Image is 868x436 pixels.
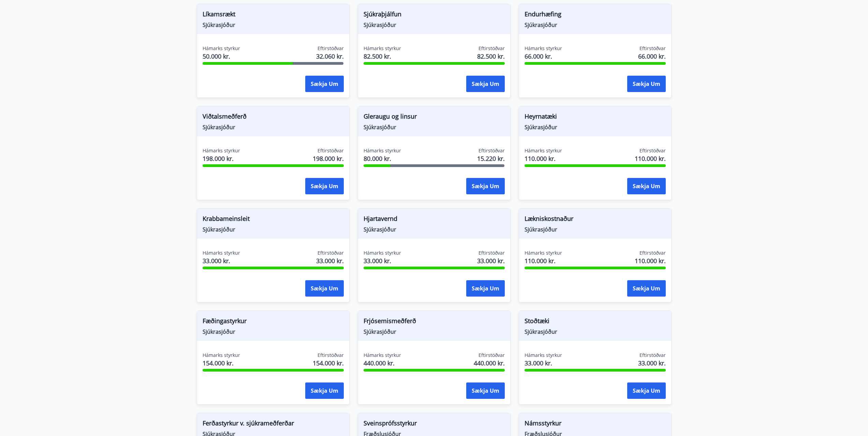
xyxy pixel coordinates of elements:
span: 440.000 kr. [364,359,401,367]
span: Frjósemismeðferð [364,316,505,328]
span: Hjartavernd [364,214,505,226]
span: Sjúkraþjálfun [364,10,505,21]
span: 33.000 kr. [525,359,562,367]
span: Hámarks styrkur [203,250,240,256]
span: Eftirstöðvar [639,250,666,256]
span: Fæðingastyrkur [203,316,344,328]
span: Hámarks styrkur [203,147,240,154]
span: Sjúkrasjóður [525,328,666,335]
span: 33.000 kr. [316,256,344,265]
span: Eftirstöðvar [318,250,344,256]
span: 50.000 kr. [203,52,240,61]
span: Sjúkrasjóður [364,123,505,131]
span: Heyrnatæki [525,112,666,123]
button: Sækja um [627,382,666,399]
span: Endurhæfing [525,10,666,21]
span: Eftirstöðvar [318,45,344,52]
span: Sjúkrasjóður [364,328,505,335]
span: Hámarks styrkur [203,45,240,52]
span: Sjúkrasjóður [525,226,666,233]
span: 33.000 kr. [477,256,505,265]
span: 198.000 kr. [203,154,240,163]
span: Sjúkrasjóður [203,21,344,29]
span: Viðtalsmeðferð [203,112,344,123]
span: Eftirstöðvar [639,147,666,154]
span: Krabbameinsleit [203,214,344,226]
span: Hámarks styrkur [203,352,240,359]
span: 82.500 kr. [477,52,505,61]
span: Eftirstöðvar [479,45,505,52]
span: Hámarks styrkur [364,352,401,359]
span: 32.060 kr. [316,52,344,61]
span: 66.000 kr. [638,52,666,61]
span: Stoðtæki [525,316,666,328]
span: Eftirstöðvar [318,352,344,359]
span: 154.000 kr. [313,359,344,367]
span: Hámarks styrkur [525,250,562,256]
span: Hámarks styrkur [364,250,401,256]
span: Eftirstöðvar [479,250,505,256]
button: Sækja um [627,178,666,194]
span: 440.000 kr. [474,359,505,367]
span: Eftirstöðvar [318,147,344,154]
span: 33.000 kr. [203,256,240,265]
button: Sækja um [305,382,344,399]
button: Sækja um [466,178,505,194]
span: Eftirstöðvar [639,45,666,52]
span: Sjúkrasjóður [203,123,344,131]
button: Sækja um [305,178,344,194]
span: Gleraugu og linsur [364,112,505,123]
span: 33.000 kr. [638,359,666,367]
span: Sjúkrasjóður [203,226,344,233]
span: 82.500 kr. [364,52,401,61]
span: Eftirstöðvar [639,352,666,359]
span: Sjúkrasjóður [203,328,344,335]
button: Sækja um [466,280,505,297]
span: Sjúkrasjóður [364,226,505,233]
span: Hámarks styrkur [525,147,562,154]
span: 198.000 kr. [313,154,344,163]
span: 110.000 kr. [525,154,562,163]
button: Sækja um [627,76,666,92]
span: 15.220 kr. [477,154,505,163]
span: Ferðastyrkur v. sjúkrameðferðar [203,419,344,430]
span: Lækniskostnaður [525,214,666,226]
button: Sækja um [305,76,344,92]
span: Sjúkrasjóður [525,123,666,131]
span: 110.000 kr. [635,256,666,265]
span: 80.000 kr. [364,154,401,163]
span: 154.000 kr. [203,359,240,367]
span: 110.000 kr. [635,154,666,163]
span: Eftirstöðvar [479,147,505,154]
button: Sækja um [305,280,344,297]
span: Hámarks styrkur [364,45,401,52]
span: Líkamsrækt [203,10,344,21]
button: Sækja um [627,280,666,297]
span: Námsstyrkur [525,419,666,430]
span: 33.000 kr. [364,256,401,265]
span: Eftirstöðvar [479,352,505,359]
span: Sjúkrasjóður [525,21,666,29]
span: Hámarks styrkur [525,45,562,52]
span: Hámarks styrkur [364,147,401,154]
span: 66.000 kr. [525,52,562,61]
span: 110.000 kr. [525,256,562,265]
span: Sjúkrasjóður [364,21,505,29]
span: Sveinsprófsstyrkur [364,419,505,430]
button: Sækja um [466,382,505,399]
span: Hámarks styrkur [525,352,562,359]
button: Sækja um [466,76,505,92]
